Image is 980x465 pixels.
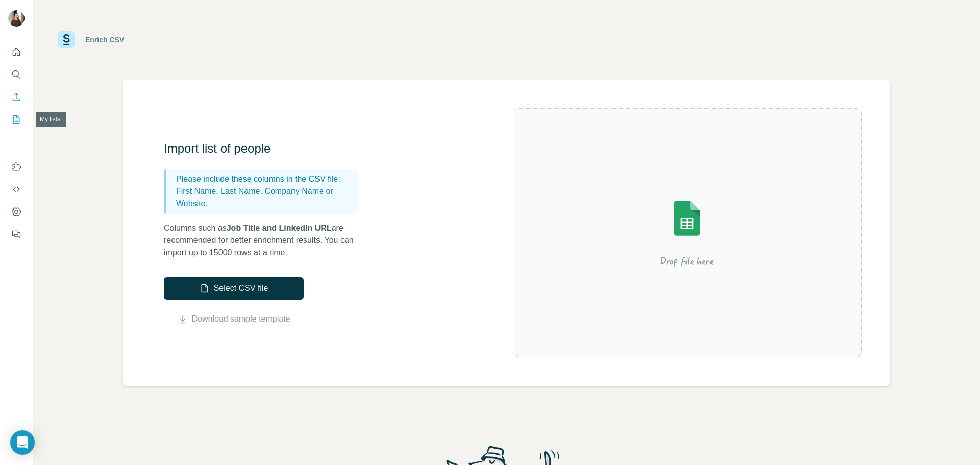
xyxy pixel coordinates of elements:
button: Enrich CSV [8,88,24,106]
button: Select CSV file [164,277,304,300]
button: Quick start [8,43,24,61]
div: Open Intercom Messenger [10,430,35,455]
button: Use Surfe on LinkedIn [8,158,24,176]
button: Feedback [8,225,24,243]
img: Avatar [8,10,24,27]
img: Surfe Logo [58,31,75,48]
button: Search [8,65,24,84]
span: Job Title and LinkedIn URL [227,224,332,232]
button: Use Surfe API [8,180,24,199]
p: First Name, Last Name, Company Name or Website. [176,185,354,210]
button: Dashboard [8,203,24,221]
img: Surfe Illustration - Drop file here or select below [595,172,779,294]
div: Enrich CSV [85,35,124,45]
button: My lists [8,110,24,129]
p: Please include these columns in the CSV file: [176,173,354,185]
p: Columns such as are recommended for better enrichment results. You can import up to 15000 rows at... [164,222,368,259]
button: Download sample template [164,313,304,325]
a: Download sample template [192,313,290,325]
h3: Import list of people [164,140,368,157]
